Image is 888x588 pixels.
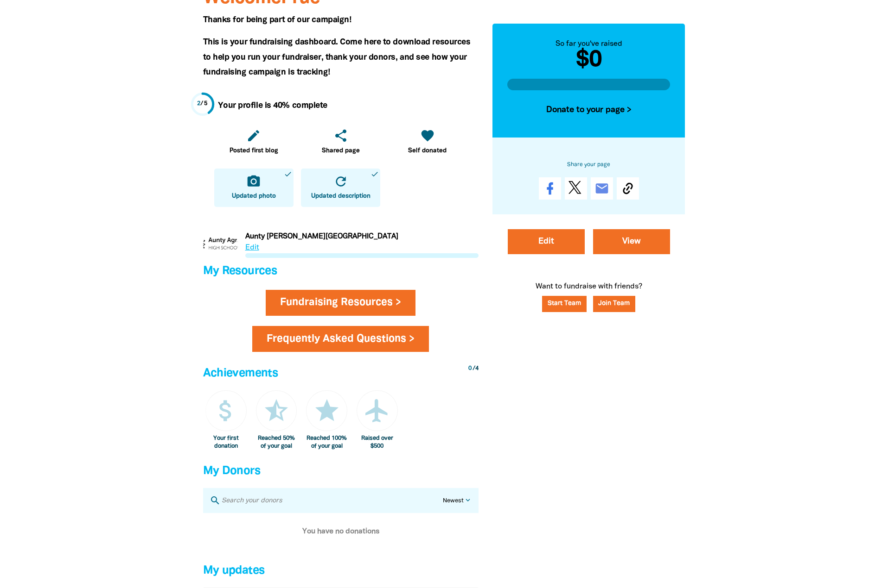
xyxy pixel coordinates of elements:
a: Edit [508,229,585,254]
a: Fundraising Resources > [266,290,415,316]
div: Paginated content [203,227,479,262]
h6: Share your page [507,160,671,170]
i: airplanemode_active [363,397,391,425]
i: favorite [420,128,435,143]
h4: Achievements [203,364,479,383]
span: My updates [203,565,265,576]
i: search [210,495,221,506]
button: Join Team [593,296,636,312]
span: My Donors [203,466,260,476]
a: View [593,229,670,254]
a: refreshUpdated descriptiondone [301,169,380,207]
a: shareShared page [301,123,380,161]
a: Post [565,177,587,200]
a: editPosted first blog [214,123,294,161]
div: / 4 [468,364,479,373]
a: Frequently Asked Questions > [252,326,429,352]
i: refresh [333,174,348,189]
i: done [284,170,292,178]
div: Raised over $500 [357,435,398,450]
h2: $0 [507,50,671,72]
div: Your first donation [205,435,247,450]
span: Posted first blog [230,146,278,156]
a: camera_altUpdated photodone [214,169,294,207]
input: Search your donors [221,494,443,507]
div: Paginated content [203,513,479,550]
i: attach_money [212,397,240,425]
span: 0 [468,366,472,371]
span: Shared page [322,146,360,156]
strong: Your profile is 40% complete [218,102,327,109]
a: Share [539,177,561,200]
div: You have no donations [203,513,479,550]
i: star [313,397,341,425]
i: camera_alt [246,174,261,189]
div: So far you've raised [507,38,671,50]
div: Reached 100% of your goal [306,435,347,450]
i: edit [246,128,261,143]
a: email [591,177,613,200]
span: Thanks for being part of our campaign! [203,16,351,24]
button: Copy Link [617,177,639,200]
div: / 5 [197,100,208,108]
p: Want to fundraise with friends? [492,281,685,326]
i: email [594,181,609,196]
span: Updated photo [232,192,276,201]
span: Updated description [311,192,371,201]
span: This is your fundraising dashboard. Come here to download resources to help you run your fundrais... [203,38,471,76]
i: star_half [262,397,290,425]
i: share [333,128,348,143]
span: 2 [197,101,201,106]
a: favoriteSelf donated [388,123,467,161]
span: Self donated [408,146,447,156]
a: Start Team [542,296,587,312]
span: My Resources [203,266,277,276]
div: Reached 50% of your goal [256,435,297,450]
button: Donate to your page > [507,98,671,123]
i: done [371,170,379,178]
